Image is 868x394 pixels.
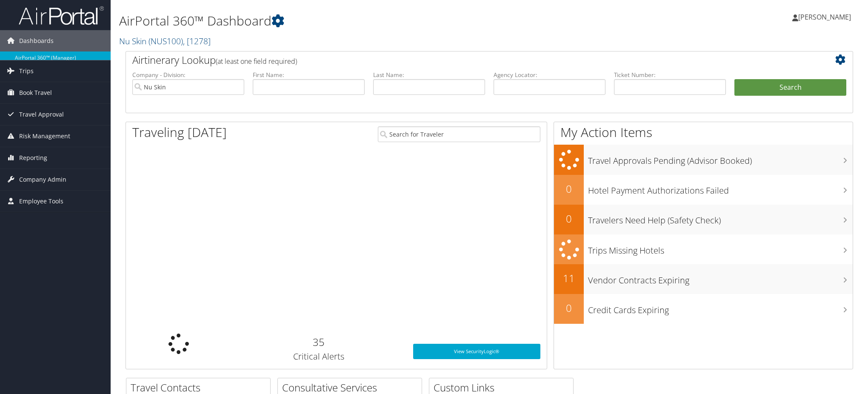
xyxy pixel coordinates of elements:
[554,182,584,196] h2: 0
[132,71,244,79] label: Company - Division:
[554,234,853,265] a: Trips Missing Hotels
[19,30,54,51] span: Dashboards
[19,82,52,103] span: Book Travel
[216,57,297,66] span: (at least one field required)
[119,12,613,30] h1: AirPortal 360™ Dashboard
[253,71,365,79] label: First Name:
[554,294,853,324] a: 0Credit Cards Expiring
[132,123,227,141] h1: Traveling [DATE]
[614,71,726,79] label: Ticket Number:
[494,71,605,79] label: Agency Locator:
[19,169,66,190] span: Company Admin
[588,270,853,286] h3: Vendor Contracts Expiring
[19,60,34,82] span: Trips
[734,79,846,96] button: Search
[588,300,853,316] h3: Credit Cards Expiring
[413,344,541,359] a: View SecurityLogic®
[19,147,47,168] span: Reporting
[588,151,853,167] h3: Travel Approvals Pending (Advisor Booked)
[19,104,64,125] span: Travel Approval
[554,264,853,294] a: 11Vendor Contracts Expiring
[588,180,853,197] h3: Hotel Payment Authorizations Failed
[554,123,853,141] h1: My Action Items
[554,271,584,286] h2: 11
[554,205,853,234] a: 0Travelers Need Help (Safety Check)
[373,71,485,79] label: Last Name:
[119,35,211,47] a: Nu Skin
[554,301,584,315] h2: 0
[237,335,400,349] h2: 35
[588,210,853,226] h3: Travelers Need Help (Safety Check)
[19,126,70,147] span: Risk Management
[19,191,63,212] span: Employee Tools
[148,35,183,47] span: ( NUS100 )
[588,240,853,257] h3: Trips Missing Hotels
[132,53,786,67] h2: Airtinerary Lookup
[798,12,851,22] span: [PERSON_NAME]
[554,145,853,175] a: Travel Approvals Pending (Advisor Booked)
[554,211,584,226] h2: 0
[792,4,859,30] a: [PERSON_NAME]
[378,126,540,142] input: Search for Traveler
[19,6,104,26] img: airportal-logo.png
[554,175,853,205] a: 0Hotel Payment Authorizations Failed
[237,351,400,363] h3: Critical Alerts
[183,35,211,47] span: , [ 1278 ]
